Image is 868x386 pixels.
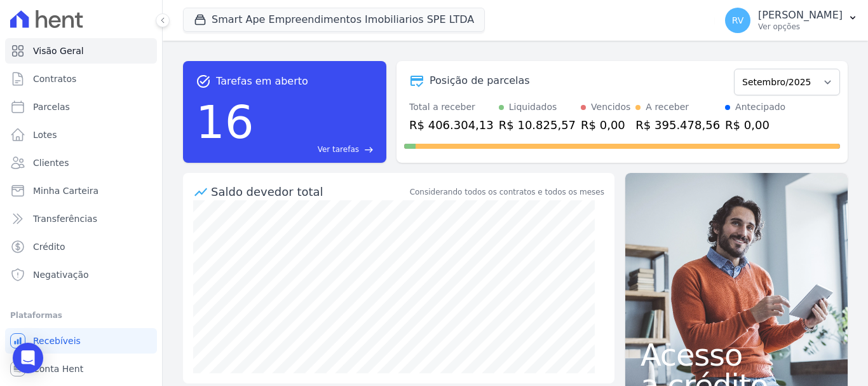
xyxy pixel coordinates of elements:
[410,186,604,198] div: Considerando todos os contratos e todos os meses
[211,183,407,200] div: Saldo devedor total
[196,89,254,155] div: 16
[409,116,494,134] div: R$ 406.304,13
[430,73,530,88] div: Posição de parcelas
[33,72,76,85] span: Contratos
[591,100,630,114] div: Vencidos
[13,343,43,373] div: Open Intercom Messenger
[635,116,720,134] div: R$ 395.478,56
[581,116,630,134] div: R$ 0,00
[509,100,557,114] div: Liquidados
[5,206,157,231] a: Transferências
[725,116,785,134] div: R$ 0,00
[5,356,157,382] a: Conta Hent
[33,100,70,113] span: Parcelas
[33,184,98,197] span: Minha Carteira
[318,144,359,155] span: Ver tarefas
[5,328,157,354] a: Recebíveis
[33,362,83,375] span: Conta Hent
[33,268,89,281] span: Negativação
[259,144,374,155] a: Ver tarefas east
[364,145,374,155] span: east
[33,45,84,57] span: Visão Geral
[10,308,152,323] div: Plataformas
[5,178,157,203] a: Minha Carteira
[499,116,576,134] div: R$ 10.825,57
[196,74,211,89] span: task_alt
[735,100,785,114] div: Antecipado
[646,100,689,114] div: A receber
[33,334,81,347] span: Recebíveis
[33,128,57,141] span: Lotes
[183,8,485,32] button: Smart Ape Empreendimentos Imobiliarios SPE LTDA
[216,74,308,89] span: Tarefas em aberto
[5,262,157,287] a: Negativação
[732,16,744,25] span: RV
[33,240,65,253] span: Crédito
[5,234,157,259] a: Crédito
[33,156,69,169] span: Clientes
[5,38,157,64] a: Visão Geral
[715,3,868,38] button: RV [PERSON_NAME] Ver opções
[5,122,157,148] a: Lotes
[641,340,832,370] span: Acesso
[409,100,494,114] div: Total a receber
[5,94,157,120] a: Parcelas
[5,150,157,176] a: Clientes
[758,22,843,32] p: Ver opções
[758,9,843,22] p: [PERSON_NAME]
[5,66,157,92] a: Contratos
[33,212,97,225] span: Transferências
